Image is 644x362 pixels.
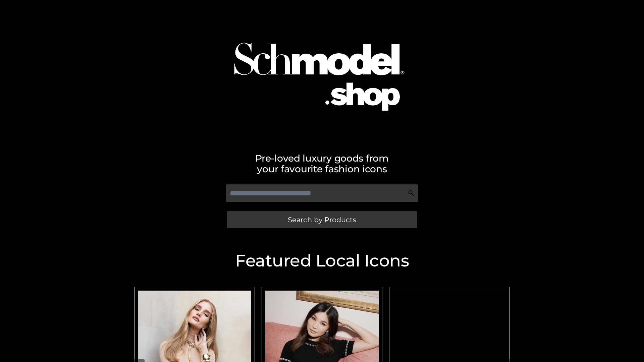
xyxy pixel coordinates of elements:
[227,211,417,228] a: Search by Products
[408,190,415,196] img: Search Icon
[288,216,356,223] span: Search by Products
[131,252,513,269] h2: Featured Local Icons​
[131,153,513,174] h2: Pre-loved luxury goods from your favourite fashion icons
